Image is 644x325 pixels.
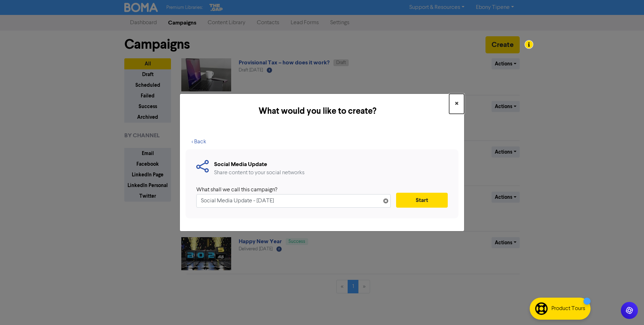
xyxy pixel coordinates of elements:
iframe: Chat Widget [608,291,644,325]
span: × [455,98,458,109]
div: What shall we call this campaign? [196,186,385,194]
h5: What would you like to create? [186,105,449,118]
button: < Back [186,134,212,149]
div: Share content to your social networks [214,169,305,177]
button: Start [396,193,448,208]
button: Close [449,94,464,114]
div: Social Media Update [214,160,305,169]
